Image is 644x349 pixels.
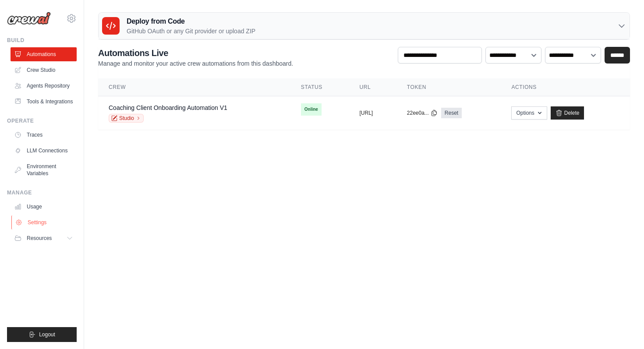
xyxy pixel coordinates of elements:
th: Actions [501,78,630,96]
a: Crew Studio [11,63,77,77]
span: Resources [27,235,52,242]
button: Options [511,106,547,120]
a: Settings [11,215,78,229]
th: Crew [98,78,290,96]
a: Coaching Client Onboarding Automation V1 [109,104,227,111]
button: 22ee0a... [407,109,438,116]
a: Delete [551,106,584,120]
p: Manage and monitor your active crew automations from this dashboard. [98,59,293,68]
span: Logout [39,331,55,338]
div: Manage [7,189,77,196]
p: GitHub OAuth or any Git provider or upload ZIP [127,27,255,35]
button: Resources [11,231,77,245]
a: Automations [11,47,77,61]
a: Traces [11,128,77,142]
span: Online [301,103,322,116]
iframe: Chat Widget [600,307,644,349]
th: URL [349,78,396,96]
h3: Deploy from Code [127,16,255,27]
a: Agents Repository [11,79,77,93]
button: Logout [7,327,77,342]
div: Build [7,37,77,44]
a: Environment Variables [11,159,77,180]
a: Reset [441,108,462,118]
div: Operate [7,117,77,124]
a: Usage [11,200,77,214]
a: Tools & Integrations [11,95,77,109]
img: Logo [7,12,51,25]
a: LLM Connections [11,144,77,158]
h2: Automations Live [98,47,293,59]
th: Token [396,78,501,96]
a: Studio [109,114,144,123]
th: Status [290,78,349,96]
